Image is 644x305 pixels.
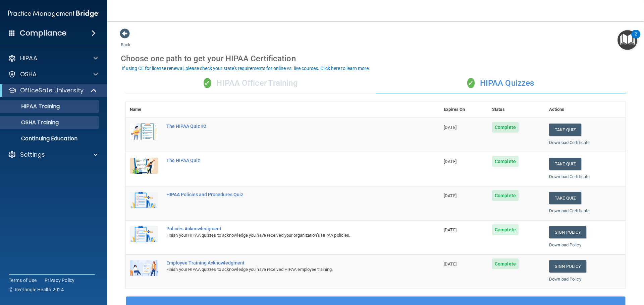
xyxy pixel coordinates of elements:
a: Privacy Policy [45,277,75,284]
div: Policies Acknowledgment [166,226,406,231]
div: Employee Training Acknowledgment [166,260,406,265]
a: Download Certificate [549,140,590,145]
h4: Compliance [20,28,66,38]
th: Name [126,101,162,118]
th: Expires On [440,101,488,118]
p: Continuing Education [4,135,96,142]
p: OSHA [20,70,37,78]
div: HIPAA Officer Training [126,73,376,93]
span: Complete [492,224,519,235]
span: [DATE] [444,125,457,130]
button: Take Quiz [549,124,581,136]
a: Back [121,34,130,47]
div: The HIPAA Quiz [166,158,406,163]
p: OSHA Training [4,119,59,126]
p: Settings [20,151,45,159]
span: Complete [492,122,519,133]
span: [DATE] [444,227,457,232]
span: ✓ [467,78,475,88]
a: Settings [8,151,98,159]
button: Take Quiz [549,192,581,204]
span: Ⓒ Rectangle Health 2024 [9,286,64,293]
div: HIPAA Quizzes [376,73,626,93]
span: [DATE] [444,261,457,266]
iframe: Drift Widget Chat Controller [527,257,636,284]
div: Finish your HIPAA quizzes to acknowledge you have received your organization’s HIPAA policies. [166,231,406,239]
p: HIPAA [20,54,37,62]
span: [DATE] [444,159,457,164]
img: PMB logo [8,7,99,20]
span: Complete [492,258,519,269]
a: Sign Policy [549,226,586,238]
button: Open Resource Center, 2 new notifications [618,30,637,50]
div: 2 [635,34,637,43]
a: OSHA [8,70,98,78]
a: Download Certificate [549,208,590,213]
div: If using CE for license renewal, please check your state's requirements for online vs. live cours... [122,66,370,71]
p: HIPAA Training [4,103,60,110]
div: Finish your HIPAA quizzes to acknowledge you have received HIPAA employee training. [166,265,406,274]
span: [DATE] [444,193,457,198]
span: Complete [492,190,519,201]
div: Choose one path to get your HIPAA Certification [121,49,631,68]
button: Take Quiz [549,158,581,170]
th: Actions [545,101,626,118]
span: Complete [492,156,519,167]
a: Download Certificate [549,174,590,179]
p: OfficeSafe University [20,86,84,94]
div: HIPAA Policies and Procedures Quiz [166,192,406,197]
a: Download Policy [549,242,581,247]
a: Terms of Use [9,277,37,284]
div: The HIPAA Quiz #2 [166,124,406,129]
span: ✓ [204,78,211,88]
a: OfficeSafe University [8,86,97,94]
th: Status [488,101,545,118]
button: If using CE for license renewal, please check your state's requirements for online vs. live cours... [121,65,371,72]
a: HIPAA [8,54,98,62]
